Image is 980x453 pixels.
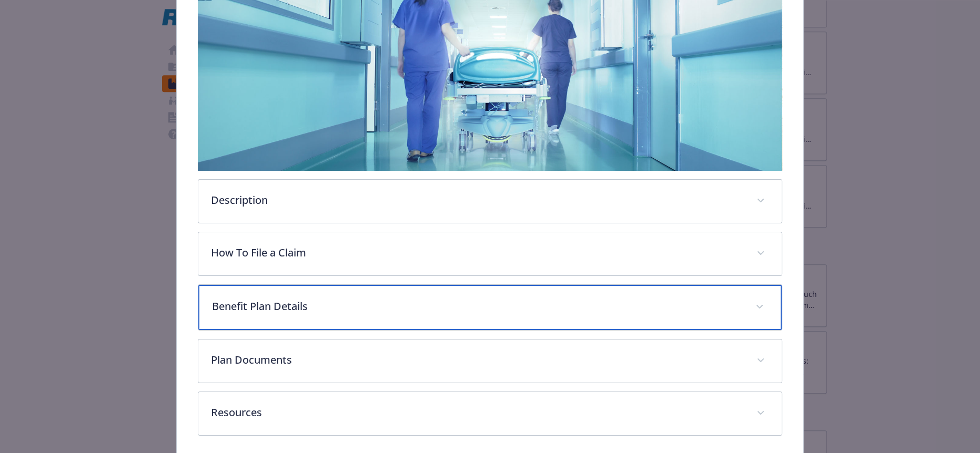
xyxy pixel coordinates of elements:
[211,192,743,208] p: Description
[211,405,743,420] p: Resources
[212,298,742,314] p: Benefit Plan Details
[198,285,781,330] div: Benefit Plan Details
[198,232,781,275] div: How To File a Claim
[211,352,743,368] p: Plan Documents
[198,180,781,223] div: Description
[211,245,743,261] p: How To File a Claim
[198,339,781,383] div: Plan Documents
[198,392,781,435] div: Resources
